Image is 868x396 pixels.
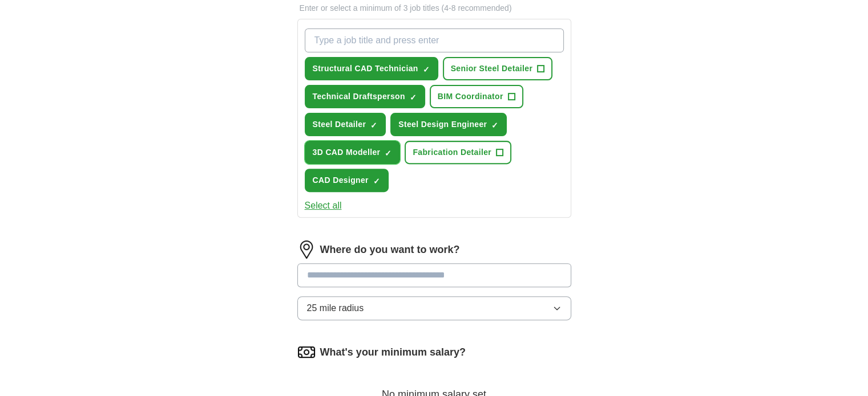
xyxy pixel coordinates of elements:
button: Senior Steel Detailer [443,57,553,80]
span: ✓ [491,121,498,130]
span: 25 mile radius [307,301,364,315]
span: Structural CAD Technician [313,63,418,75]
button: BIM Coordinator [430,85,523,108]
span: ✓ [385,149,391,158]
span: Senior Steel Detailer [451,63,533,75]
span: Technical Draftsperson [313,91,405,103]
button: 25 mile radius [297,296,571,320]
span: Steel Detailer [313,119,366,130]
label: What's your minimum salary? [320,345,466,360]
label: Where do you want to work? [320,242,460,258]
span: BIM Coordinator [438,91,503,103]
button: Technical Draftsperson✓ [305,85,425,108]
span: CAD Designer [313,174,369,186]
span: ✓ [410,93,417,102]
input: Type a job title and press enter [305,28,564,52]
button: Steel Detailer✓ [305,113,386,136]
span: ✓ [423,65,430,74]
p: Enter or select a minimum of 3 job titles (4-8 recommended) [297,2,571,14]
button: 3D CAD Modeller✓ [305,141,401,164]
span: ✓ [370,121,377,130]
button: Structural CAD Technician✓ [305,57,438,80]
img: location.png [297,240,316,259]
span: 3D CAD Modeller [313,146,381,158]
button: Steel Design Engineer✓ [390,113,507,136]
span: Fabrication Detailer [413,146,491,158]
button: CAD Designer✓ [305,169,389,192]
span: ✓ [373,177,380,186]
span: Steel Design Engineer [398,119,487,130]
button: Fabrication Detailer [405,141,511,164]
button: Select all [305,199,342,213]
img: salary.png [297,343,316,361]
